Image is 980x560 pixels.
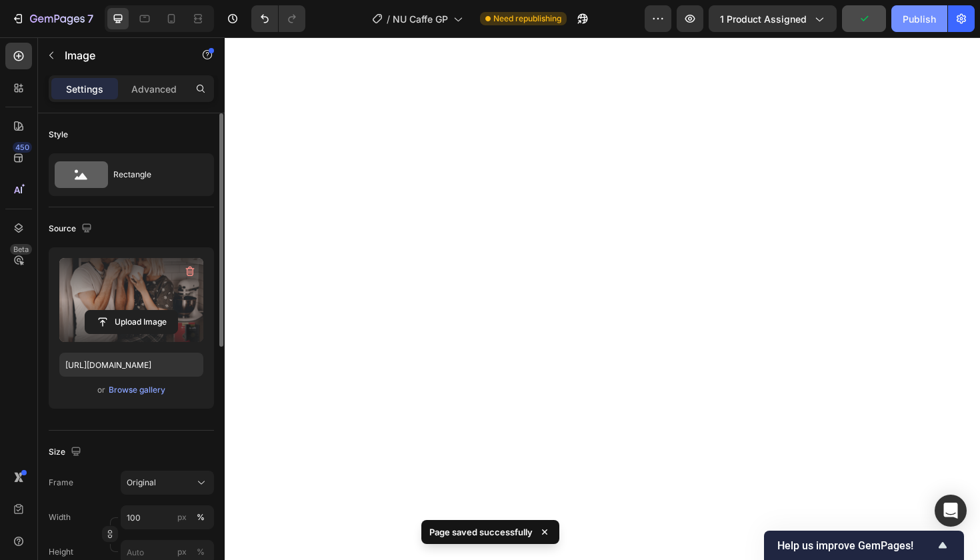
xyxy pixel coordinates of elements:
span: 1 product assigned [720,12,807,26]
iframe: Design area [225,37,980,560]
div: Browse gallery [109,384,165,396]
button: px [193,509,209,525]
button: Upload Image [85,310,178,334]
button: 1 product assigned [709,5,837,32]
div: Open Intercom Messenger [935,495,967,527]
span: Need republishing [493,13,561,25]
p: Page saved successfully [429,525,533,539]
div: Beta [10,244,32,255]
div: Source [49,220,95,238]
p: Advanced [131,82,177,96]
div: % [197,546,205,558]
span: NU Caffe GP [393,12,448,26]
div: Publish [903,12,936,26]
button: Publish [891,5,947,32]
button: % [174,509,190,525]
button: Browse gallery [108,383,166,397]
p: Settings [66,82,103,96]
button: Original [121,471,214,495]
button: px [193,544,209,560]
div: 450 [13,142,32,153]
div: Undo/Redo [251,5,305,32]
button: % [174,544,190,560]
button: 7 [5,5,99,32]
span: or [97,382,105,398]
div: px [177,511,187,523]
label: Frame [49,477,73,489]
button: Show survey - Help us improve GemPages! [777,537,951,553]
input: px% [121,505,214,529]
p: Image [65,47,178,63]
div: Size [49,443,84,461]
label: Width [49,511,71,523]
p: 7 [87,11,93,27]
div: % [197,511,205,523]
div: px [177,546,187,558]
label: Height [49,546,73,558]
span: Original [127,477,156,489]
span: / [387,12,390,26]
div: Style [49,129,68,141]
input: https://example.com/image.jpg [59,353,203,377]
div: Rectangle [113,159,195,190]
span: Help us improve GemPages! [777,539,935,552]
